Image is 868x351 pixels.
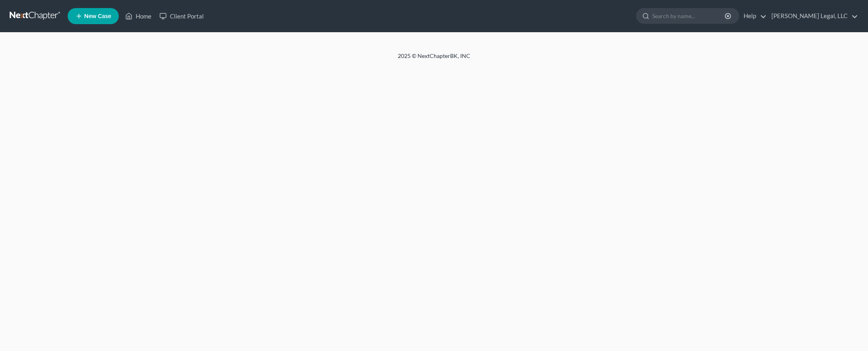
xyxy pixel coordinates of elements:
[652,8,726,23] input: Search by name...
[767,9,858,23] a: [PERSON_NAME] Legal, LLC
[121,9,155,23] a: Home
[155,9,208,23] a: Client Portal
[84,13,111,19] span: New Case
[740,9,767,23] a: Help
[205,52,663,66] div: 2025 © NextChapterBK, INC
